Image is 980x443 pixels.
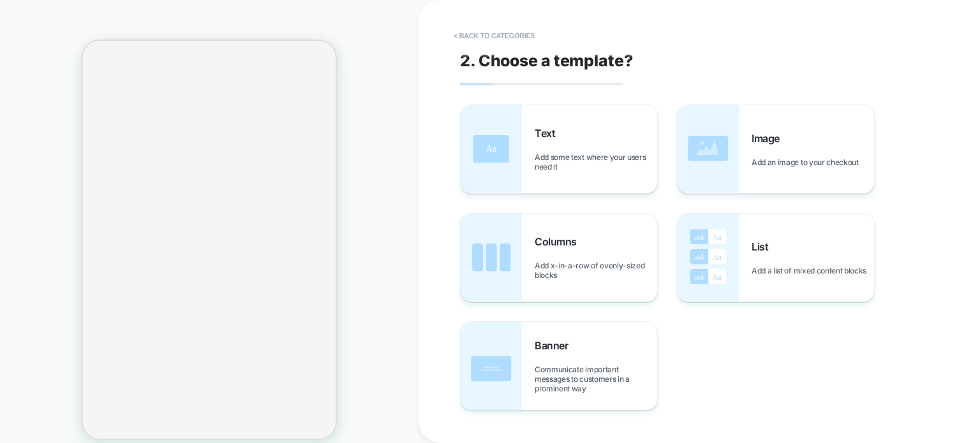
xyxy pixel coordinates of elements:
[535,261,657,280] span: Add x-in-a-row of evenly-sized blocks
[752,132,786,145] span: Image
[535,235,583,248] span: Columns
[535,127,561,140] span: Text
[752,240,775,253] span: List
[752,157,865,167] span: Add an image to your checkout
[447,25,541,46] button: < Back to categories
[535,152,657,171] span: Add some text where your users need it
[460,51,633,70] span: 2. Choose a template?
[535,339,574,352] span: Banner
[752,266,873,275] span: Add a list of mixed content blocks
[535,365,657,393] span: Communicate important messages to customers in a prominent way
